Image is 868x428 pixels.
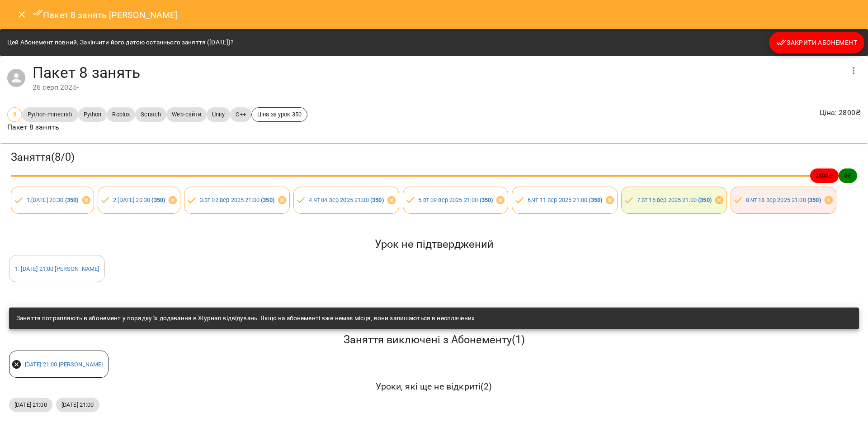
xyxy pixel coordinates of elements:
h5: Заняття виключені з Абонементу ( 1 ) [9,333,859,347]
span: Unity [207,110,231,119]
div: 5.вт 09 вер 2025 21:00 (350) [403,187,509,214]
span: C++ [230,110,251,119]
span: Web-сайти [166,110,206,119]
span: 2800 ₴ [810,171,839,180]
span: 0 ₴ [839,171,857,180]
b: ( 350 ) [698,197,712,203]
b: ( 350 ) [65,197,79,203]
h6: Пакет 8 занять [PERSON_NAME] [33,7,178,22]
div: 3.вт 02 вер 2025 21:00 (350) [184,187,290,214]
b: ( 350 ) [370,197,384,203]
p: Ціна : 2800 ₴ [820,107,861,118]
a: 1. [DATE] 21:00 [PERSON_NAME] [15,265,99,272]
a: 7.вт 16 вер 2025 21:00 (350) [637,197,712,203]
div: Цей Абонемент повний. Закінчити його датою останнього заняття ([DATE])? [7,34,234,51]
h5: Урок не підтверджений [9,237,859,251]
div: 7.вт 16 вер 2025 21:00 (350) [621,187,727,214]
button: Закрити Абонемент [769,32,864,53]
b: ( 350 ) [261,197,274,203]
span: Python [78,110,107,119]
h6: Уроки, які ще не відкриті ( 2 ) [9,380,859,394]
a: 2.[DATE] 20:30 (350) [113,197,165,203]
p: Пакет 8 занять [7,122,307,133]
span: Ціна за урок 350 [252,110,307,119]
h4: Пакет 8 занять [33,63,843,82]
div: 8.чт 18 вер 2025 21:00 (350) [731,187,836,214]
h3: Заняття ( 8 / 0 ) [11,150,857,164]
div: 26 серп 2025 - [33,82,843,93]
span: Закрити Абонемент [776,37,857,48]
span: Scratch [135,110,166,119]
a: 8.чт 18 вер 2025 21:00 (350) [746,197,821,203]
span: Python-minecraft [22,110,78,119]
div: 2.[DATE] 20:30 (350) [98,187,181,214]
a: 6.чт 11 вер 2025 21:00 (350) [528,197,602,203]
span: Roblox [107,110,135,119]
b: ( 350 ) [589,197,602,203]
a: 3.вт 02 вер 2025 21:00 (350) [200,197,274,203]
span: [DATE] 21:00 [56,400,99,409]
div: 4.чт 04 вер 2025 21:00 (350) [293,187,399,214]
b: ( 350 ) [151,197,165,203]
button: Close [11,4,33,25]
b: ( 350 ) [480,197,493,203]
div: 1.[DATE] 20:30 (350) [11,187,94,214]
span: 8 [8,110,22,119]
a: [DATE] 21:00 [PERSON_NAME] [25,361,103,368]
div: 6.чт 11 вер 2025 21:00 (350) [512,187,618,214]
a: 5.вт 09 вер 2025 21:00 (350) [418,197,493,203]
a: 1.[DATE] 20:30 (350) [27,197,79,203]
a: 4.чт 04 вер 2025 21:00 (350) [309,197,383,203]
span: [DATE] 21:00 [9,400,52,409]
b: ( 350 ) [807,197,821,203]
div: Заняття потрапляють в абонемент у порядку їх додавання в Журнал відвідувань. Якщо на абонементі в... [16,310,475,327]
